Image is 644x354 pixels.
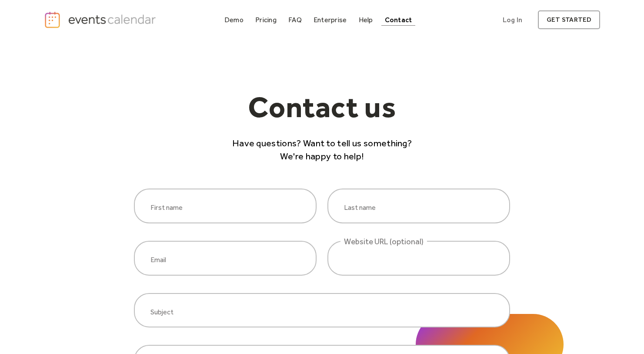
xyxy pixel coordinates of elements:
[221,14,247,26] a: Demo
[381,14,416,26] a: Contact
[252,14,280,26] a: Pricing
[359,17,373,22] div: Help
[538,10,600,29] a: get started
[228,137,416,162] p: Have questions? Want to tell us something? We're happy to help!
[224,17,244,22] div: Demo
[310,14,350,26] a: Enterprise
[385,17,412,22] div: Contact
[355,14,377,26] a: Help
[285,14,305,26] a: FAQ
[314,17,347,22] div: Enterprise
[44,11,159,29] a: home
[255,17,277,22] div: Pricing
[494,10,531,29] a: Log In
[288,17,302,22] div: FAQ
[228,92,416,130] h1: Contact us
